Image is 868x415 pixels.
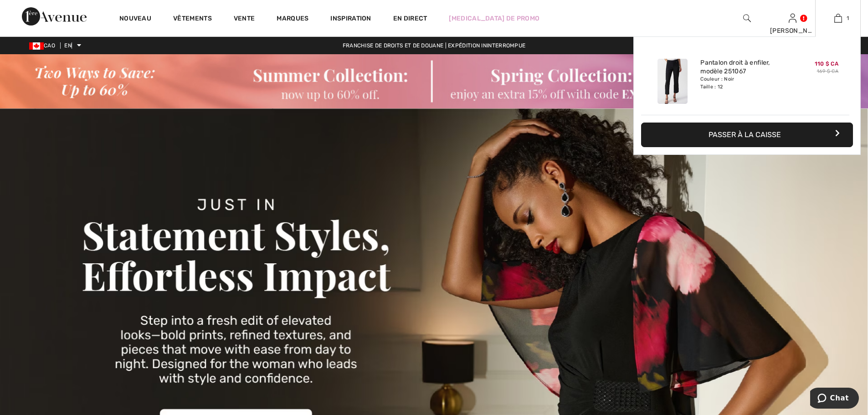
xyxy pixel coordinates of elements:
img: rechercher sur le site [743,13,751,24]
font: 110 $ CA [815,61,838,67]
a: [MEDICAL_DATA] de promo [449,14,539,23]
font: Nouveau [119,15,151,22]
font: [MEDICAL_DATA] de promo [449,15,539,22]
font: Inspiration [330,15,371,22]
font: CAO [44,42,55,49]
font: Vente [234,15,255,22]
a: 1 [816,13,860,24]
a: En direct [393,14,427,23]
img: Mon sac [834,13,842,24]
a: Se connecter [789,14,796,22]
img: Dollar canadien [29,42,44,50]
font: Franchise de droits et de douane | Expédition ininterrompue [343,42,526,49]
font: Taille : 12 [700,84,723,90]
img: 1ère Avenue [22,7,87,26]
font: En direct [393,15,427,22]
iframe: Ouvre un widget où vous pouvez discuter avec l'un de nos agents [810,388,859,410]
font: Couleur : Noir [700,76,734,82]
font: Vêtements [173,15,212,22]
font: 169 $ CA [817,68,838,74]
font: Pantalon droit à enfiler, modèle 251067 [700,59,770,75]
a: Vente [234,15,255,24]
font: Marques [277,15,308,22]
a: Marques [277,15,308,24]
font: 1 [847,15,849,21]
button: Passer à la caisse [641,123,853,147]
font: [PERSON_NAME] [770,27,823,35]
img: Pantalon droit à enfiler, modèle 251067 [657,59,688,104]
font: Passer à la caisse [709,130,781,139]
a: Nouveau [119,15,151,24]
a: Pantalon droit à enfiler, modèle 251067 [700,59,790,76]
font: EN [64,42,72,49]
img: Mes informations [789,13,796,24]
a: Vêtements [173,15,212,24]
